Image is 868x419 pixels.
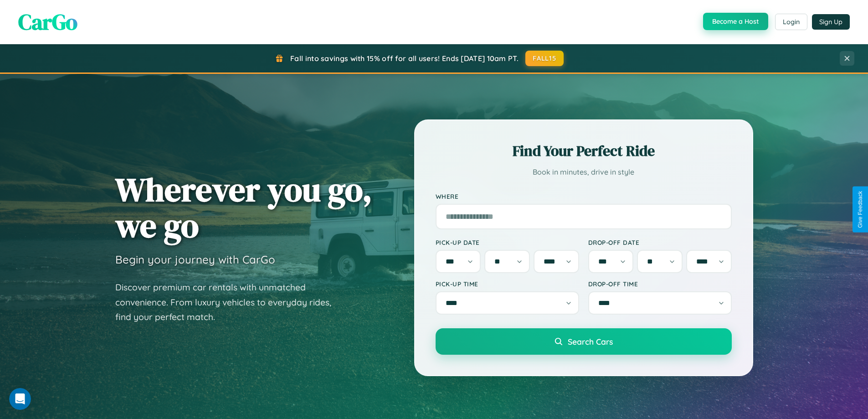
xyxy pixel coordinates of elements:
label: Pick-up Time [436,280,579,288]
p: Book in minutes, drive in style [436,166,732,179]
button: Login [775,14,807,30]
button: Sign Up [812,14,850,30]
button: FALL15 [525,51,564,66]
label: Drop-off Time [588,280,732,288]
h2: Find Your Perfect Ride [436,141,732,161]
h3: Begin your journey with CarGo [115,253,275,266]
span: Fall into savings with 15% off for all users! Ends [DATE] 10am PT. [290,54,519,63]
label: Where [436,192,732,200]
button: Search Cars [436,328,732,355]
label: Drop-off Date [588,238,732,246]
span: CarGo [18,7,77,37]
label: Pick-up Date [436,238,579,246]
div: Give Feedback [857,191,863,228]
button: Become a Host [703,13,768,30]
iframe: Intercom live chat [9,388,31,410]
span: Search Cars [568,336,613,347]
p: Discover premium car rentals with unmatched convenience. From luxury vehicles to everyday rides, ... [115,280,343,325]
h1: Wherever you go, we go [115,171,372,243]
